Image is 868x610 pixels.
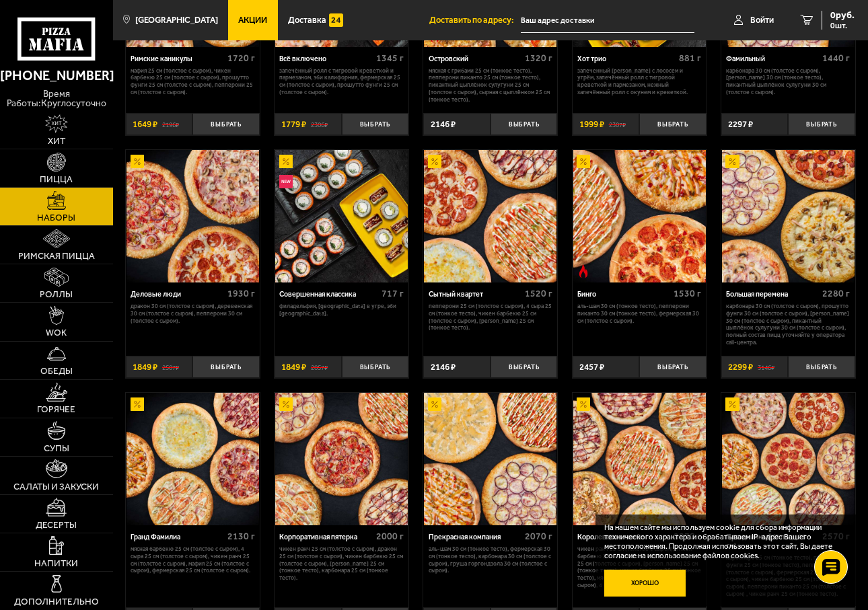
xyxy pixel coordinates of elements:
[279,175,293,188] img: Новинка
[577,545,701,589] p: Чикен Ранч 25 см (толстое с сыром), Чикен Барбекю 25 см (толстое с сыром), Пепперони 25 см (толст...
[609,120,626,128] s: 2307 ₽
[491,113,558,135] button: Выбрать
[227,52,255,64] span: 1720 г
[131,155,144,168] img: Акционный
[135,16,218,25] span: [GEOGRAPHIC_DATA]
[577,533,670,542] div: Королевское комбо
[424,393,556,525] img: Прекрасная компания
[131,67,254,96] p: Мафия 25 см (толстое с сыром), Чикен Барбекю 25 см (толстое с сыром), Прошутто Фунги 25 см (толст...
[679,52,701,64] span: 881 г
[46,328,67,338] span: WOK
[577,303,701,324] p: Аль-Шам 30 см (тонкое тесто), Пепперони Пиканто 30 см (тонкое тесто), Фермерская 30 см (толстое с...
[162,363,179,371] s: 2507 ₽
[525,52,552,64] span: 1320 г
[573,150,707,282] a: АкционныйОстрое блюдоБинго
[577,67,701,96] p: Запеченный [PERSON_NAME] с лососем и угрём, Запечённый ролл с тигровой креветкой и пармезаном, Не...
[18,252,95,261] span: Римская пицца
[750,16,774,25] span: Войти
[788,356,855,378] button: Выбрать
[788,113,855,135] button: Выбрать
[311,120,328,128] s: 2306 ₽
[577,264,590,278] img: Острое блюдо
[37,405,75,414] span: Горячее
[721,150,855,282] a: АкционныйБольшая перемена
[238,16,267,25] span: Акции
[758,363,774,371] s: 3146 ₽
[279,533,372,542] div: Корпоративная пятерка
[577,397,590,411] img: Акционный
[133,120,157,128] span: 1649 ₽
[577,291,670,299] div: Бинго
[44,444,69,453] span: Супы
[728,363,753,371] span: 2299 ₽
[40,290,73,299] span: Роллы
[428,397,441,411] img: Акционный
[726,303,850,346] p: Карбонара 30 см (толстое с сыром), Прошутто Фунги 30 см (толстое с сыром), [PERSON_NAME] 30 см (т...
[13,482,99,492] span: Салаты и закуски
[423,150,557,282] a: АкционныйСытный квартет
[822,288,850,299] span: 2280 г
[604,523,838,561] p: На нашем сайте мы используем cookie для сбора информации технического характера и обрабатываем IP...
[48,137,65,146] span: Хит
[573,150,706,282] img: Бинго
[40,175,73,184] span: Пицца
[639,356,707,378] button: Выбрать
[192,113,260,135] button: Выбрать
[726,55,819,64] div: Фамильный
[311,363,328,371] s: 2057 ₽
[288,16,326,25] span: Доставка
[126,393,260,525] a: АкционныйГранд Фамилиа
[429,55,521,64] div: Островский
[579,120,604,128] span: 1999 ₽
[275,150,408,282] a: АкционныйНовинкаСовершенная классика
[722,150,855,282] img: Большая перемена
[721,393,855,525] a: АкционныйПраздничный (7 пицц 25 см)
[131,303,254,324] p: Дракон 30 см (толстое с сыром), Деревенская 30 см (толстое с сыром), Пепперони 30 см (толстое с с...
[36,521,77,530] span: Десерты
[573,393,706,525] img: Королевское комбо
[424,150,556,282] img: Сытный квартет
[577,155,590,168] img: Акционный
[342,356,409,378] button: Выбрать
[429,291,521,299] div: Сытный квартет
[639,113,707,135] button: Выбрать
[133,363,157,371] span: 1849 ₽
[131,397,144,411] img: Акционный
[376,52,404,64] span: 1345 г
[726,67,850,96] p: Карбонара 30 см (толстое с сыром), [PERSON_NAME] 30 см (тонкое тесто), Пикантный цыплёнок сулугун...
[126,393,259,525] img: Гранд Фамилиа
[275,150,408,282] img: Совершенная классика
[423,393,557,525] a: АкционныйПрекрасная компания
[162,120,179,128] s: 2196 ₽
[830,22,855,30] span: 0 шт.
[279,67,403,96] p: Запечённый ролл с тигровой креветкой и пармезаном, Эби Калифорния, Фермерская 25 см (толстое с сы...
[279,303,403,317] p: Филадельфия, [GEOGRAPHIC_DATA] в угре, Эби [GEOGRAPHIC_DATA].
[726,291,819,299] div: Большая перемена
[431,120,456,128] span: 2146 ₽
[131,533,223,542] div: Гранд Фамилиа
[725,155,739,168] img: Акционный
[275,393,408,525] img: Корпоративная пятерка
[429,533,521,542] div: Прекрасная компания
[728,120,753,128] span: 2297 ₽
[34,559,78,568] span: Напитки
[126,150,259,282] img: Деловые люди
[227,531,255,542] span: 2130 г
[376,531,404,542] span: 2000 г
[126,150,260,282] a: АкционныйДеловые люди
[525,288,552,299] span: 1520 г
[192,356,260,378] button: Выбрать
[281,120,306,128] span: 1779 ₽
[431,363,456,371] span: 2146 ₽
[131,291,223,299] div: Деловые люди
[342,113,409,135] button: Выбрать
[577,55,676,64] div: Хот трио
[429,303,552,332] p: Пепперони 25 см (толстое с сыром), 4 сыра 25 см (тонкое тесто), Чикен Барбекю 25 см (толстое с сы...
[279,55,372,64] div: Всё включено
[37,213,75,223] span: Наборы
[604,570,686,597] button: Хорошо
[281,363,306,371] span: 1849 ₽
[40,367,73,376] span: Обеды
[428,155,441,168] img: Акционный
[725,397,739,411] img: Акционный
